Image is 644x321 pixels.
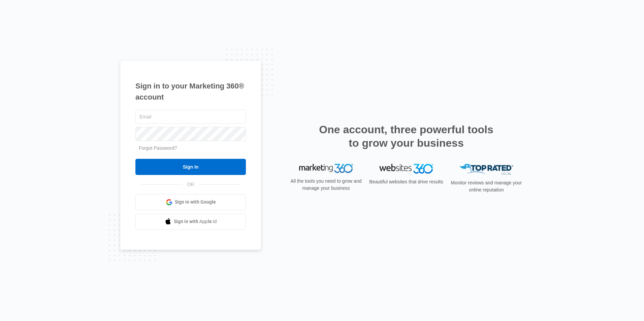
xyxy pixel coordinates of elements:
[175,199,216,206] span: Sign in with Google
[379,164,433,174] img: Websites 360
[135,159,246,175] input: Sign In
[135,194,246,210] a: Sign in with Google
[135,110,246,124] input: Email
[288,178,364,192] p: All the tools you need to grow and manage your business
[299,164,353,173] img: Marketing 360
[139,145,177,151] a: Forgot Password?
[317,123,495,150] h2: One account, three powerful tools to grow your business
[449,179,524,193] p: Monitor reviews and manage your online reputation
[174,218,217,225] span: Sign in with Apple Id
[368,178,444,185] p: Beautiful websites that drive results
[135,80,246,103] h1: Sign in to your Marketing 360® account
[459,164,513,175] img: Top Rated Local
[135,214,246,230] a: Sign in with Apple Id
[183,181,199,188] span: OR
